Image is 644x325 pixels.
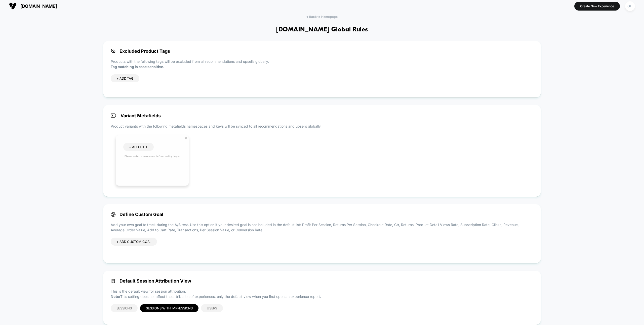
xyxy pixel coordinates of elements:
[116,76,134,80] span: + ADD TAG
[624,1,636,11] button: OH
[111,289,534,299] p: This is the default view for session attribution. This setting does not affect the attribution of...
[8,2,58,10] button: [DOMAIN_NAME]
[111,59,534,69] p: Products with the following tags will be excluded from all recommendations and upsells globally.
[116,306,132,310] span: Sessions
[111,278,534,284] span: Default Session Attribution View
[625,1,635,11] div: OH
[574,2,620,11] button: Create New Experience
[111,238,157,246] div: + ADD CUSTOM GOAL
[111,113,161,119] span: Variant Metafields
[129,145,148,149] span: + ADD TITLE
[111,65,164,69] strong: Tag matching is case sensitive.
[276,26,368,33] h1: [DOMAIN_NAME] Global Rules
[111,48,534,54] span: Excluded Product Tags
[20,4,57,9] span: [DOMAIN_NAME]
[207,306,217,310] span: Users
[111,222,534,233] p: Add your own goal to track during the A/B test. Use this option if your desired goal is not inclu...
[111,212,534,217] span: Define Custom Goal
[111,124,534,129] p: Product variants with the following metafields namespaces and keys will be synced to all recommen...
[9,2,17,10] img: Visually logo
[123,153,181,159] div: Please enter a namespace before adding keys.
[146,306,193,310] span: Sessions with Impressions
[111,294,120,299] strong: Note:
[306,15,338,19] span: < Back to Homepage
